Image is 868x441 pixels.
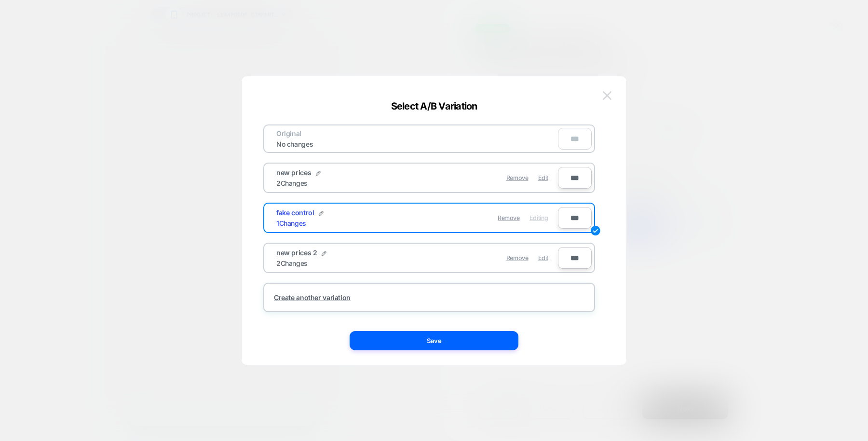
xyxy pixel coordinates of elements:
img: close [603,91,611,99]
span: Edit [538,254,548,262]
button: Save [350,331,518,350]
span: Editing [529,214,548,221]
span: Remove [498,214,520,221]
span: Remove [506,254,529,262]
img: edit [591,226,600,235]
div: Select A/B Variation [242,100,626,112]
span: Remove [506,174,529,181]
span: Edit [538,174,548,181]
